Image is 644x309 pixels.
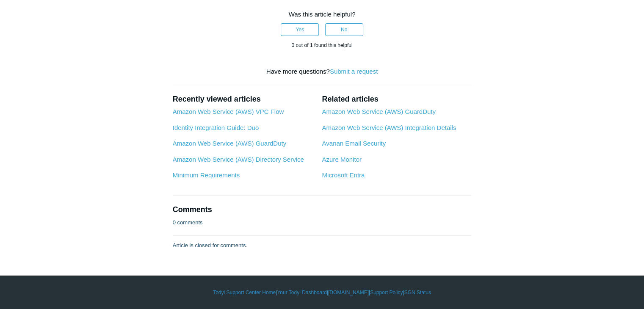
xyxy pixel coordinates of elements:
[330,68,378,75] a: Submit a request
[404,289,431,296] a: SGN Status
[173,67,472,77] div: Have more questions?
[322,171,365,179] a: Microsoft Entra
[281,23,319,36] button: This article was helpful
[277,289,326,296] a: Your Todyl Dashboard
[173,140,286,147] a: Amazon Web Service (AWS) GuardDuty
[173,218,203,227] p: 0 comments
[173,241,247,250] p: Article is closed for comments.
[322,140,386,147] a: Avanan Email Security
[173,204,472,215] h2: Comments
[322,108,435,115] a: Amazon Web Service (AWS) GuardDuty
[289,11,356,18] span: Was this article helpful?
[322,94,471,105] h2: Related articles
[328,289,369,296] a: [DOMAIN_NAME]
[173,108,284,115] a: Amazon Web Service (AWS) VPC Flow
[77,289,568,296] div: | | | |
[173,171,240,179] a: Minimum Requirements
[173,124,259,131] a: Identity Integration Guide: Duo
[291,42,352,48] span: 0 out of 1 found this helpful
[213,289,276,296] a: Todyl Support Center Home
[370,289,403,296] a: Support Policy
[325,23,363,36] button: This article was not helpful
[173,94,314,105] h2: Recently viewed articles
[322,124,456,131] a: Amazon Web Service (AWS) Integration Details
[322,156,361,163] a: Azure Monitor
[173,156,304,163] a: Amazon Web Service (AWS) Directory Service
